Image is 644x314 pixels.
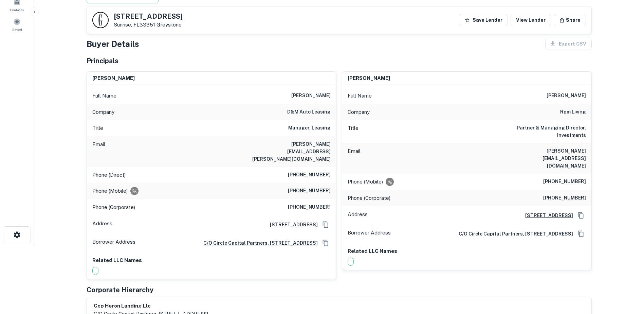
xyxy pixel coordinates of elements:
[504,147,586,170] h6: [PERSON_NAME][EMAIL_ADDRESS][DOMAIN_NAME]
[92,238,135,248] p: Borrower Address
[92,256,331,264] p: Related LLC Names
[92,187,128,195] p: Phone (Mobile)
[320,238,331,248] button: Copy Address
[576,229,586,239] button: Copy Address
[348,247,586,255] p: Related LLC Names
[92,108,114,116] p: Company
[288,203,331,211] h6: [PHONE_NUMBER]
[92,74,135,82] h6: [PERSON_NAME]
[92,140,105,163] p: Email
[12,27,22,32] span: Saved
[288,187,331,195] h6: [PHONE_NUMBER]
[157,22,182,28] a: Greystone
[87,285,153,295] h5: Corporate Hierarchy
[560,108,586,116] h6: rpm living
[92,171,126,179] p: Phone (Direct)
[520,212,573,219] a: [STREET_ADDRESS]
[114,22,183,28] p: Sunrise, FL33351
[87,56,118,66] h5: Principals
[348,210,368,221] p: Address
[94,302,208,310] h6: ccp heron landing llc
[543,194,586,202] h6: [PHONE_NUMBER]
[92,203,135,211] p: Phone (Corporate)
[92,124,103,132] p: Title
[2,15,32,34] a: Saved
[453,230,573,238] a: c/o circle capital partners, [STREET_ADDRESS]
[348,178,383,186] p: Phone (Mobile)
[264,221,318,228] a: [STREET_ADDRESS]
[320,220,331,230] button: Copy Address
[92,92,116,100] p: Full Name
[386,178,394,186] div: Requests to not be contacted at this number
[610,260,644,292] iframe: Chat Widget
[249,140,331,163] h6: [PERSON_NAME][EMAIL_ADDRESS][PERSON_NAME][DOMAIN_NAME]
[348,229,391,239] p: Borrower Address
[287,108,331,116] h6: d&m auto leasing
[92,220,112,230] p: Address
[288,124,331,132] h6: Manager, Leasing
[348,108,370,116] p: Company
[130,187,139,195] div: Requests to not be contacted at this number
[511,14,551,26] a: View Lender
[78,22,129,32] div: Sending borrower request to AI...
[543,178,586,186] h6: [PHONE_NUMBER]
[504,124,586,139] h6: Partner & Managing Director, Investments
[459,14,508,26] button: Save Lender
[547,92,586,100] h6: [PERSON_NAME]
[198,239,318,247] a: c/o circle capital partners, [STREET_ADDRESS]
[348,194,390,202] p: Phone (Corporate)
[348,147,361,170] p: Email
[291,92,331,100] h6: [PERSON_NAME]
[576,210,586,221] button: Copy Address
[87,38,139,50] h4: Buyer Details
[348,92,372,100] p: Full Name
[348,124,358,139] p: Title
[288,171,331,179] h6: [PHONE_NUMBER]
[114,13,183,20] h5: [STREET_ADDRESS]
[348,74,390,82] h6: [PERSON_NAME]
[554,14,586,26] button: Share
[10,7,24,13] span: Contacts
